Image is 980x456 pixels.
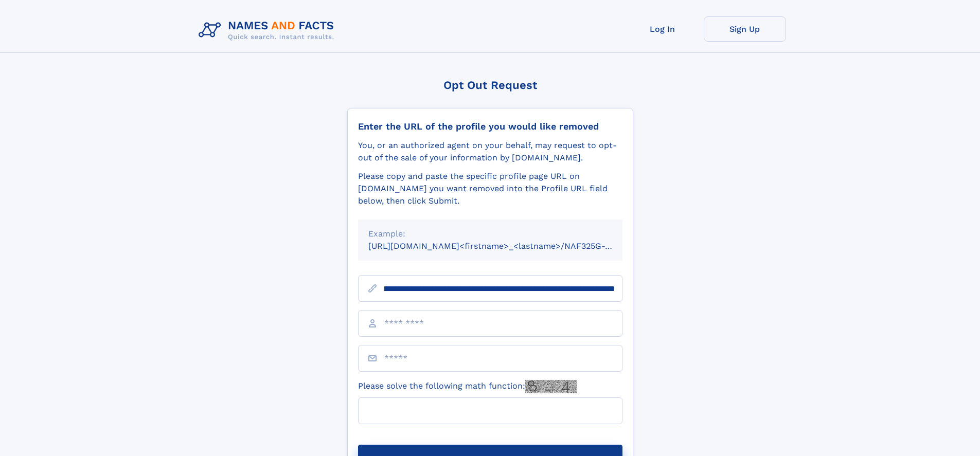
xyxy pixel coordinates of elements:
[358,380,577,393] label: Please solve the following math function:
[368,228,612,240] div: Example:
[347,79,633,92] div: Opt Out Request
[358,139,622,164] div: You, or an authorized agent on your behalf, may request to opt-out of the sale of your informatio...
[368,241,642,251] small: [URL][DOMAIN_NAME]<firstname>_<lastname>/NAF325G-xxxxxxxx
[621,16,704,42] a: Log In
[358,121,622,132] div: Enter the URL of the profile you would like removed
[358,170,622,207] div: Please copy and paste the specific profile page URL on [DOMAIN_NAME] you want removed into the Pr...
[194,16,343,44] img: Logo Names and Facts
[704,16,786,42] a: Sign Up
